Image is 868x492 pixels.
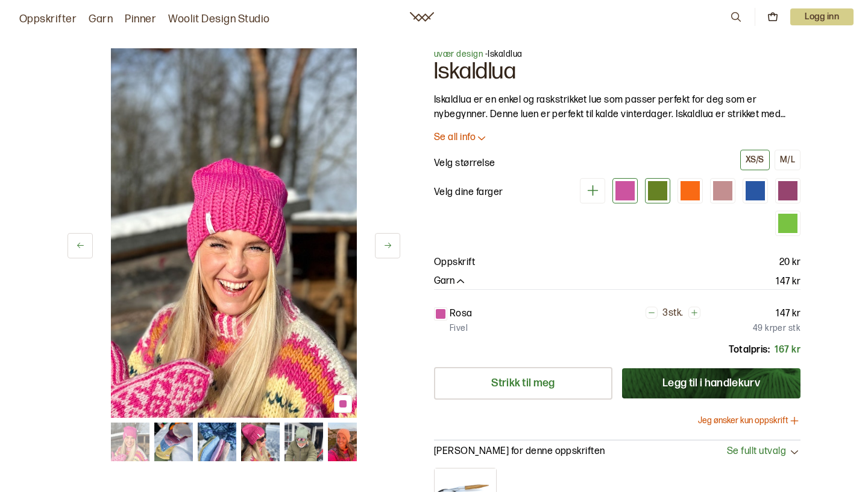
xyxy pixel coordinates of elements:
p: Velg dine farger [434,185,503,200]
p: 20 kr [779,255,800,270]
button: M/L [775,150,800,170]
span: Se fullt utvalg [727,446,786,458]
div: M/L [780,155,795,165]
img: Bilde av oppskrift [111,48,357,418]
a: Oppskrifter [19,11,77,28]
div: Variant 5 [743,178,768,203]
p: Se all info [434,132,476,144]
div: Variant 4 [678,178,703,203]
a: Woolit Design Studio [168,11,270,28]
p: Fivel [450,322,468,334]
button: Jeg ønsker kun oppskrift [698,415,800,427]
a: Garn [89,11,113,28]
div: Variant 6 (utsolgt) [775,178,800,203]
button: Garn [434,275,467,288]
p: 147 kr [776,307,800,321]
p: 3 stk. [662,307,683,320]
p: 49 kr per stk [753,322,800,334]
p: Oppskrift [434,255,475,270]
h1: Iskaldlua [434,60,800,83]
button: [PERSON_NAME] for denne oppskriftenSe fullt utvalg [434,446,800,458]
a: Woolit [410,12,434,22]
button: XS/S [740,150,770,170]
button: User dropdown [790,8,854,25]
div: XS/S [746,155,764,165]
div: Variant 4 [710,178,735,203]
p: [PERSON_NAME] for denne oppskriften [434,446,605,458]
a: Pinner [125,11,156,28]
p: Iskaldlua er en enkel og raskstrikket lue som passer perfekt for deg som er nybegynner. Denne lue... [434,93,800,122]
button: Se all info [434,132,800,144]
div: Variant 2 [645,178,670,203]
div: Variant 1 [612,178,638,203]
a: uvær design [434,49,483,59]
p: Totalpris: [729,343,770,357]
p: Logg inn [790,8,854,25]
a: Strikk til meg [434,367,612,400]
p: 167 kr [775,343,800,357]
p: - Iskaldlua [434,48,800,60]
button: Legg til i handlekurv [622,368,800,398]
div: Variant 7 (utsolgt) [775,211,800,236]
p: Velg størrelse [434,156,495,171]
p: Rosa [450,307,473,321]
p: 147 kr [776,275,800,289]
